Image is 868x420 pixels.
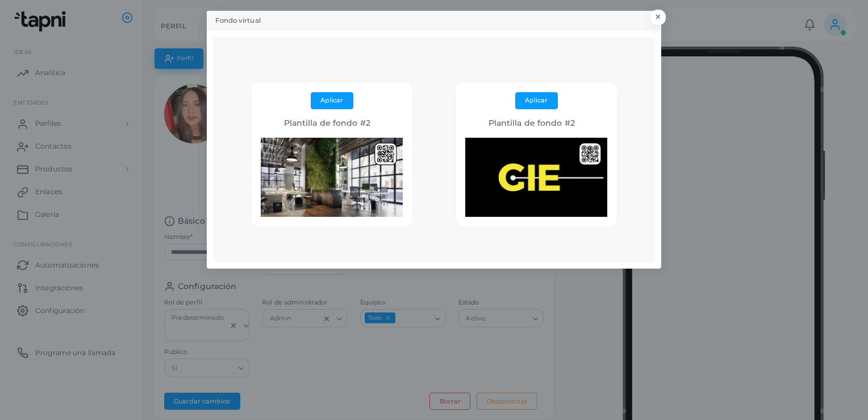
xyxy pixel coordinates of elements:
[515,92,558,109] button: Aplicar
[311,92,353,109] button: Aplicar
[261,118,394,128] h4: Plantilla de fondo #2
[215,16,260,26] h5: Fondo virtual
[465,138,607,217] img: fed7a1f0d0da07fd4b28b7eea13ba8f76679f9d537a1d7c1030d4d9a21bc5c4c.png
[261,138,403,217] img: b412732163592d0e627cda70779199d223e25f18343f39675eb58f9f17edb314.png
[525,96,548,104] span: Aplicar
[650,10,666,24] button: Cerrar
[320,96,343,104] span: Aplicar
[465,118,598,128] h4: Plantilla de fondo #2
